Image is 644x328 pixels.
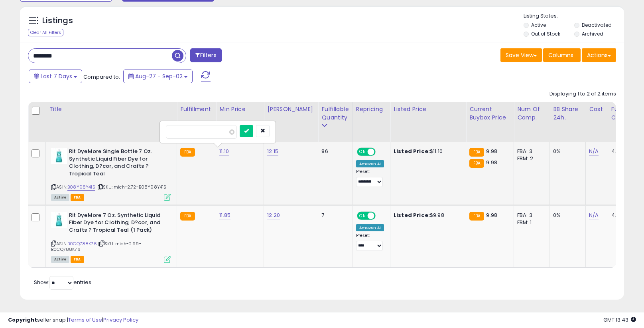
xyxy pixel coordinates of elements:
[394,212,460,219] div: $9.98
[28,29,63,36] div: Clear All Filters
[374,212,387,219] span: OFF
[180,105,213,113] div: Fulfillment
[358,149,368,155] span: ON
[611,105,642,122] div: Fulfillment Cost
[51,148,67,164] img: 41tg1CldM7L._SL40_.jpg
[34,278,91,286] span: Show: entries
[49,105,173,113] div: Title
[582,22,612,28] label: Deactivated
[321,212,346,219] div: 7
[603,316,636,324] span: 2025-09-15 13:43 GMT
[8,316,37,324] strong: Copyright
[51,212,171,262] div: ASIN:
[103,316,138,324] a: Privacy Policy
[500,48,542,62] button: Save View
[83,73,120,81] span: Compared to:
[180,212,195,221] small: FBA
[394,211,430,219] b: Listed Price:
[394,147,430,155] b: Listed Price:
[374,149,387,155] span: OFF
[486,211,497,219] span: 9.98
[267,211,280,219] a: 12.20
[549,90,616,98] div: Displaying 1 to 2 of 2 items
[69,212,166,236] b: Rit DyeMore 7 Oz. Synthetic Liquid Fiber Dye for Clothing, D?cor, and Crafts ? Tropical Teal (1 P...
[356,160,384,167] div: Amazon AI
[321,148,346,155] div: 86
[469,105,510,122] div: Current Buybox Price
[517,155,544,162] div: FBM: 2
[469,212,484,221] small: FBA
[71,194,84,201] span: FBA
[67,241,97,247] a: B0CQ788K76
[553,105,582,122] div: BB Share 24h.
[219,211,230,219] a: 11.85
[356,233,384,251] div: Preset:
[486,147,497,155] span: 9.98
[486,159,497,166] span: 9.98
[68,316,102,324] a: Terms of Use
[29,70,82,83] button: Last 7 Days
[219,147,229,155] a: 11.10
[356,224,384,231] div: Amazon AI
[589,147,599,155] a: N/A
[97,184,167,190] span: | SKU: mich-2.72-B08Y98Y415
[394,148,460,155] div: $11.10
[267,105,315,113] div: [PERSON_NAME]
[469,159,484,168] small: FBA
[524,12,624,20] p: Listing States:
[582,30,603,37] label: Archived
[553,148,579,155] div: 0%
[180,148,195,157] small: FBA
[356,169,384,187] div: Preset:
[69,148,166,179] b: Rit DyeMore Single Bottle 7 Oz. Synthetic Liquid Fiber Dye for Clothing, D?cor, and Crafts ? Trop...
[219,105,260,113] div: Min Price
[517,105,546,122] div: Num of Comp.
[356,105,387,113] div: Repricing
[517,212,544,219] div: FBA: 3
[8,316,138,324] div: seller snap | |
[553,212,579,219] div: 0%
[135,72,183,80] span: Aug-27 - Sep-02
[531,30,560,37] label: Out of Stock
[41,72,72,80] span: Last 7 Days
[51,256,69,263] span: All listings currently available for purchase on Amazon
[611,148,639,155] div: 4.15
[548,51,573,59] span: Columns
[190,48,221,62] button: Filters
[582,48,616,62] button: Actions
[51,241,142,252] span: | SKU: mich-2.99-B0CQ788K76
[517,148,544,155] div: FBA: 3
[543,48,581,62] button: Columns
[51,194,69,201] span: All listings currently available for purchase on Amazon
[267,147,278,155] a: 12.15
[531,22,546,28] label: Active
[469,148,484,157] small: FBA
[42,15,73,26] h5: Listings
[123,70,193,83] button: Aug-27 - Sep-02
[51,212,67,228] img: 41tg1CldM7L._SL40_.jpg
[517,219,544,226] div: FBM: 1
[71,256,84,263] span: FBA
[589,211,599,219] a: N/A
[611,212,639,219] div: 4.15
[358,212,368,219] span: ON
[67,184,95,191] a: B08Y98Y415
[394,105,463,113] div: Listed Price
[51,148,171,200] div: ASIN:
[589,105,605,113] div: Cost
[321,105,349,122] div: Fulfillable Quantity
